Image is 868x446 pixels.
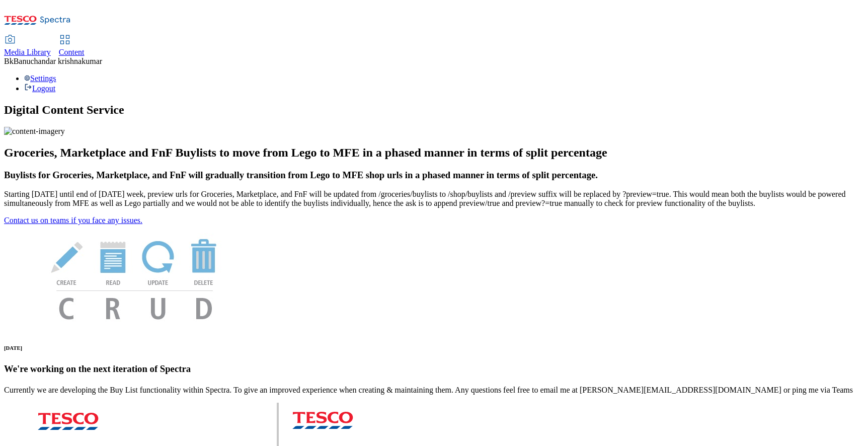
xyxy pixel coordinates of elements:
[4,363,864,375] h3: We're working on the next iteration of Spectra
[4,225,266,330] img: News Image
[24,74,56,83] a: Settings
[14,57,102,65] span: Banuchandar krishnakumar
[4,127,65,136] img: content-imagery
[4,36,51,57] a: Media Library
[4,190,864,208] p: Starting [DATE] until end of [DATE] week, preview urls for Groceries, Marketplace, and FnF will b...
[24,84,55,93] a: Logout
[59,48,85,56] span: Content
[4,48,51,56] span: Media Library
[4,386,864,395] p: Currently we are developing the Buy List functionality within Spectra. To give an improved experi...
[59,36,85,57] a: Content
[4,170,864,181] h3: Buylists for Groceries, Marketplace, and FnF will gradually transition from Lego to MFE shop urls...
[4,146,864,160] h2: Groceries, Marketplace and FnF Buylists to move from Lego to MFE in a phased manner in terms of s...
[4,216,142,225] a: Contact us on teams if you face any issues.
[4,103,864,117] h1: Digital Content Service
[4,345,864,351] h6: [DATE]
[4,57,14,65] span: Bk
